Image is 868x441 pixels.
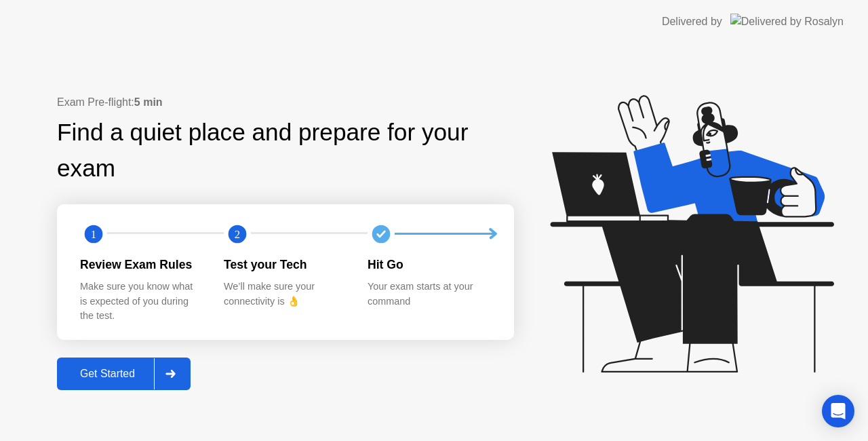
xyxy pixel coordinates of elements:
[80,280,202,324] div: Make sure you know what is expected of you during the test.
[57,115,514,187] div: Find a quiet place and prepare for your exam
[80,256,202,273] div: Review Exam Rules
[822,395,854,427] div: Open Intercom Messenger
[235,227,240,240] text: 2
[368,256,490,273] div: Hit Go
[61,368,154,380] div: Get Started
[57,358,191,390] button: Get Started
[91,227,96,240] text: 1
[662,14,722,30] div: Delivered by
[730,14,844,29] img: Delivered by Rosalyn
[224,256,346,273] div: Test your Tech
[134,96,163,108] b: 5 min
[368,280,490,309] div: Your exam starts at your command
[224,280,346,309] div: We’ll make sure your connectivity is 👌
[57,94,514,111] div: Exam Pre-flight:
